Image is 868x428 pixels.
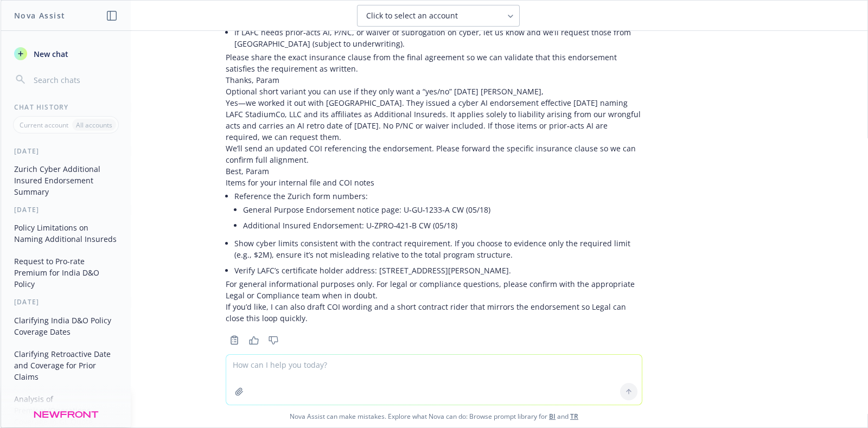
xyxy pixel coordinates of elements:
[549,412,556,421] a: BI
[76,120,112,130] p: All accounts
[1,297,131,306] div: [DATE]
[226,74,642,86] p: Thanks, Param
[226,165,642,177] p: Best, Param
[10,44,122,63] button: New chat
[10,252,122,293] button: Request to Pro-rate Premium for India D&O Policy
[229,335,239,345] svg: Copy to clipboard
[243,218,642,233] li: Additional Insured Endorsement: U‑ZPRO‑421‑B CW (05/18)
[14,10,65,21] h1: Nova Assist
[226,301,642,324] p: If you’d like, I can also draft COI wording and a short contract rider that mirrors the endorseme...
[20,120,68,130] p: Current account
[226,97,642,143] p: Yes—we worked it out with [GEOGRAPHIC_DATA]. They issued a cyber AI endorsement effective [DATE] ...
[10,160,122,201] button: Zurich Cyber Additional Insured Endorsement Summary
[226,177,642,188] p: Items for your internal file and COI notes
[226,278,642,301] p: For general informational purposes only. For legal or compliance questions, please confirm with t...
[234,263,642,278] li: Verify LAFC’s certificate holder address: [STREET_ADDRESS][PERSON_NAME].
[1,103,131,112] div: Chat History
[570,412,578,421] a: TR
[265,333,282,348] button: Thumbs down
[234,235,642,263] li: Show cyber limits consistent with the contract requirement. If you choose to evidence only the re...
[31,72,118,87] input: Search chats
[10,345,122,386] button: Clarifying Retroactive Date and Coverage for Prior Claims
[31,48,68,60] span: New chat
[226,143,642,165] p: We’ll send an updated COI referencing the endorsement. Please forward the specific insurance clau...
[243,202,642,218] li: General Purpose Endorsement notice page: U‑GU‑1233‑A CW (05/18)
[366,10,458,21] span: Click to select an account
[1,146,131,156] div: [DATE]
[5,405,863,427] span: Nova Assist can make mistakes. Explore what Nova can do: Browse prompt library for and
[226,52,642,74] p: Please share the exact insurance clause from the final agreement so we can validate that this end...
[226,86,642,97] p: Optional short variant you can use if they only want a “yes/no” [DATE] [PERSON_NAME],
[10,311,122,341] button: Clarifying India D&O Policy Coverage Dates
[234,24,642,52] li: If LAFC needs prior‑acts AI, P/NC, or waiver of subrogation on cyber, let us know and we’ll reque...
[1,205,131,214] div: [DATE]
[234,188,642,235] li: Reference the Zurich form numbers:
[10,219,122,248] button: Policy Limitations on Naming Additional Insureds
[357,5,520,27] button: Click to select an account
